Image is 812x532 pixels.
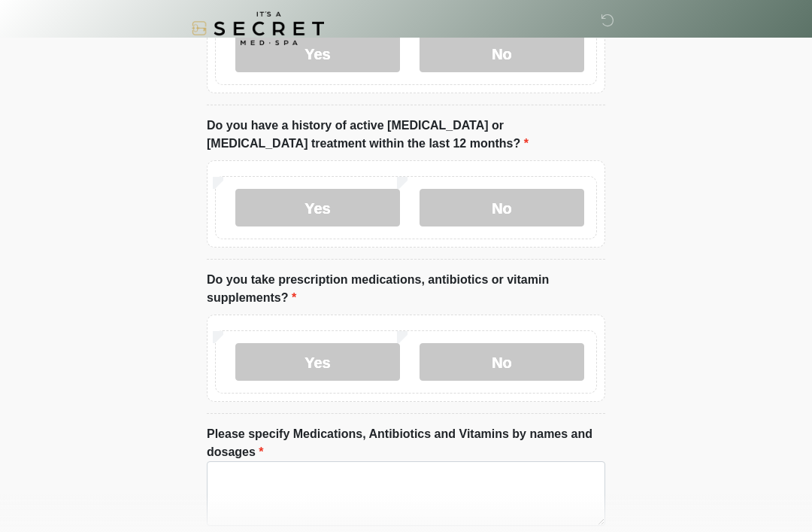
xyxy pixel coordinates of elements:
label: Do you take prescription medications, antibiotics or vitamin supplements? [207,271,605,307]
label: No [420,343,584,381]
label: Yes [235,343,400,381]
label: No [420,189,584,226]
label: Do you have a history of active [MEDICAL_DATA] or [MEDICAL_DATA] treatment within the last 12 mon... [207,117,605,153]
img: It's A Secret Med Spa Logo [192,11,324,45]
label: Please specify Medications, Antibiotics and Vitamins by names and dosages [207,425,605,461]
label: Yes [235,189,400,226]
